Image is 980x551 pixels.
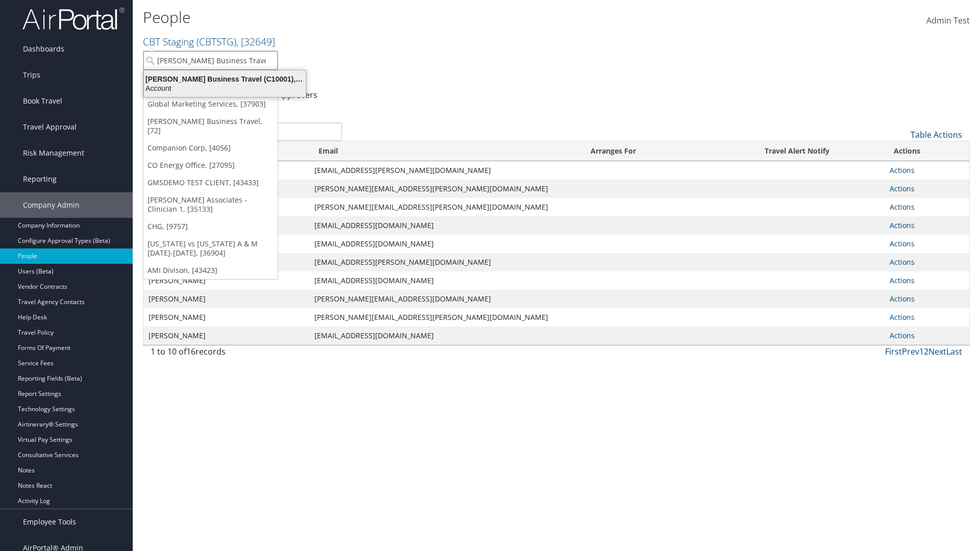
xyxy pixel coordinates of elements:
[22,7,125,31] img: airportal-logo.png
[926,15,970,26] span: Admin Test
[23,192,80,218] span: Company Admin
[309,161,581,180] td: [EMAIL_ADDRESS][PERSON_NAME][DOMAIN_NAME]
[309,216,581,235] td: [EMAIL_ADDRESS][DOMAIN_NAME]
[309,180,581,198] td: [PERSON_NAME][EMAIL_ADDRESS][PERSON_NAME][DOMAIN_NAME]
[23,62,40,88] span: Trips
[143,308,309,327] td: [PERSON_NAME]
[309,271,581,290] td: [EMAIL_ADDRESS][DOMAIN_NAME]
[143,157,278,174] a: CO Energy Office, [27095]
[890,165,915,175] a: Actions
[710,141,884,161] th: Travel Alert Notify: activate to sort column ascending
[143,327,309,345] td: [PERSON_NAME]
[197,35,236,48] span: ( CBTSTG )
[928,346,946,357] a: Next
[138,74,312,84] div: [PERSON_NAME] Business Travel (C10001), [72]
[890,239,915,248] a: Actions
[890,331,915,340] a: Actions
[143,139,278,157] a: Companion Corp, [4056]
[23,140,84,166] span: Risk Management
[277,89,317,101] a: Approvers
[890,184,915,193] a: Actions
[143,271,309,290] td: [PERSON_NAME]
[138,84,312,93] div: Account
[911,129,962,140] a: Table Actions
[143,95,278,113] a: Global Marketing Services, [37903]
[926,5,970,37] a: Admin Test
[23,36,64,62] span: Dashboards
[581,141,710,161] th: Arranges For: activate to sort column ascending
[143,113,278,139] a: [PERSON_NAME] Business Travel, [72]
[309,141,581,161] th: Email: activate to sort column ascending
[890,275,915,285] a: Actions
[309,253,581,271] td: [EMAIL_ADDRESS][PERSON_NAME][DOMAIN_NAME]
[890,202,915,212] a: Actions
[890,257,915,267] a: Actions
[309,308,581,327] td: [PERSON_NAME][EMAIL_ADDRESS][PERSON_NAME][DOMAIN_NAME]
[890,220,915,230] a: Actions
[890,312,915,322] a: Actions
[23,509,76,535] span: Employee Tools
[902,346,919,357] a: Prev
[885,346,902,357] a: First
[946,346,962,357] a: Last
[309,290,581,308] td: [PERSON_NAME][EMAIL_ADDRESS][DOMAIN_NAME]
[919,346,924,357] a: 1
[151,345,342,363] div: 1 to 10 of records
[143,235,278,262] a: [US_STATE] vs [US_STATE] A & M [DATE]-[DATE], [36904]
[924,346,928,357] a: 2
[23,114,77,140] span: Travel Approval
[309,198,581,216] td: [PERSON_NAME][EMAIL_ADDRESS][PERSON_NAME][DOMAIN_NAME]
[143,191,278,218] a: [PERSON_NAME] Associates - Clinician 1, [35133]
[143,262,278,279] a: AMI Divison, [43423]
[143,35,275,48] a: CBT Staging
[309,327,581,345] td: [EMAIL_ADDRESS][DOMAIN_NAME]
[143,290,309,308] td: [PERSON_NAME]
[143,218,278,235] a: CHG, [9757]
[23,88,62,114] span: Book Travel
[309,235,581,253] td: [EMAIL_ADDRESS][DOMAIN_NAME]
[143,7,694,28] h1: People
[186,346,195,357] span: 16
[23,166,57,192] span: Reporting
[236,35,275,48] span: , [ 32649 ]
[890,294,915,304] a: Actions
[143,51,278,70] input: Search Accounts
[885,141,969,161] th: Actions
[143,174,278,191] a: GMSDEMO TEST CLIENT, [43433]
